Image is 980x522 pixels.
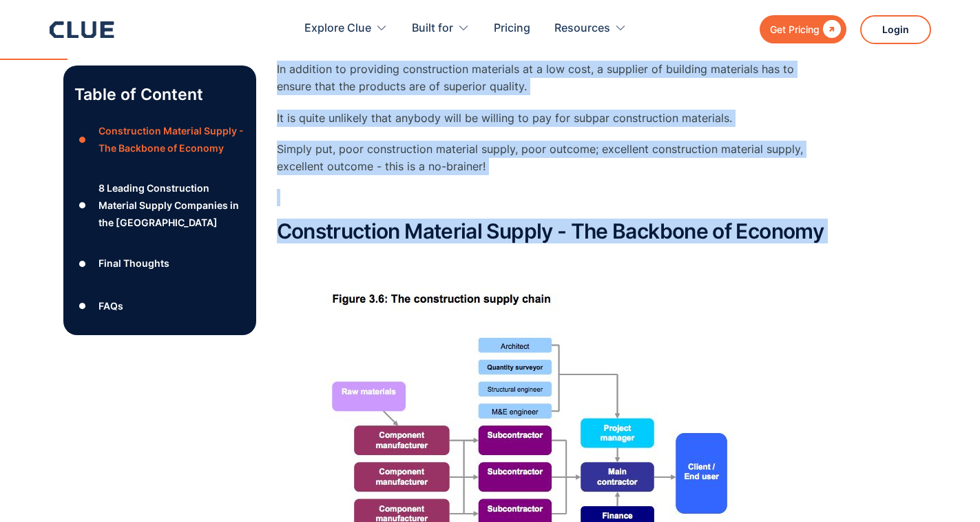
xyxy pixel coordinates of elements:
[74,179,245,232] a: ●8 Leading Construction Material Supply Companies in the [GEOGRAPHIC_DATA]
[304,7,388,50] div: Explore Clue
[554,7,627,50] div: Resources
[277,61,828,95] p: In addition to providing construction materials at a low cost, a supplier of building materials h...
[74,130,91,150] div: ●
[98,179,244,232] div: 8 Leading Construction Material Supply Companies in the [GEOGRAPHIC_DATA]
[277,110,828,127] p: It is quite unlikely that anybody will be willing to pay for subpar construction materials.
[760,15,846,43] a: Get Pricing
[98,297,123,314] div: FAQs
[98,122,244,157] div: Construction Material Supply - The Backbone of Economy
[277,257,828,274] p: ‍
[74,296,245,317] a: ●FAQs
[277,189,828,206] p: ‍
[494,7,530,50] a: Pricing
[860,15,931,44] a: Login
[412,7,470,50] div: Built for
[304,7,371,50] div: Explore Clue
[277,220,828,243] h2: Construction Material Supply - The Backbone of Economy
[74,296,91,317] div: ●
[74,195,91,216] div: ●
[74,253,245,274] a: ●Final Thoughts
[412,7,453,50] div: Built for
[820,21,841,38] div: 
[277,141,828,175] p: Simply put, poor construction material supply, poor outcome; excellent construction material supp...
[74,122,245,157] a: ●Construction Material Supply - The Backbone of Economy
[74,83,245,106] p: Table of Content
[554,7,610,50] div: Resources
[770,21,820,38] div: Get Pricing
[98,254,169,272] div: Final Thoughts
[74,253,91,274] div: ●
